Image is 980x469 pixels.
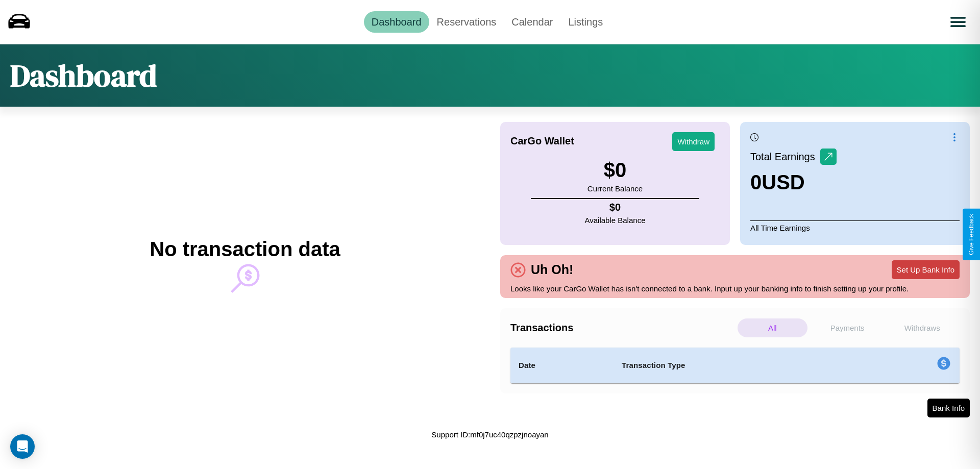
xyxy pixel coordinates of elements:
[944,8,972,36] button: Open menu
[738,318,807,337] p: All
[10,434,35,459] div: Open Intercom Messenger
[750,220,960,235] p: All Time Earnings
[560,11,610,33] a: Listings
[510,322,735,334] h4: Transactions
[150,238,340,261] h2: No transaction data
[431,428,548,441] p: Support ID: mf0j7uc40qzpzjnoayan
[750,147,820,166] p: Total Earnings
[672,132,715,151] button: Withdraw
[750,171,837,194] h3: 0 USD
[585,213,646,227] p: Available Balance
[510,135,574,147] h4: CarGo Wallet
[813,318,883,337] p: Payments
[510,348,960,383] table: simple table
[927,399,970,417] button: Bank Info
[504,11,560,33] a: Calendar
[364,11,429,33] a: Dashboard
[587,182,643,195] p: Current Balance
[519,359,605,372] h4: Date
[887,318,957,337] p: Withdraws
[968,214,975,255] div: Give Feedback
[585,202,646,213] h4: $ 0
[510,282,960,295] p: Looks like your CarGo Wallet has isn't connected to a bank. Input up your banking info to finish ...
[10,55,157,96] h1: Dashboard
[429,11,504,33] a: Reservations
[892,260,960,279] button: Set Up Bank Info
[622,359,853,372] h4: Transaction Type
[587,159,643,182] h3: $ 0
[526,262,578,277] h4: Uh Oh!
